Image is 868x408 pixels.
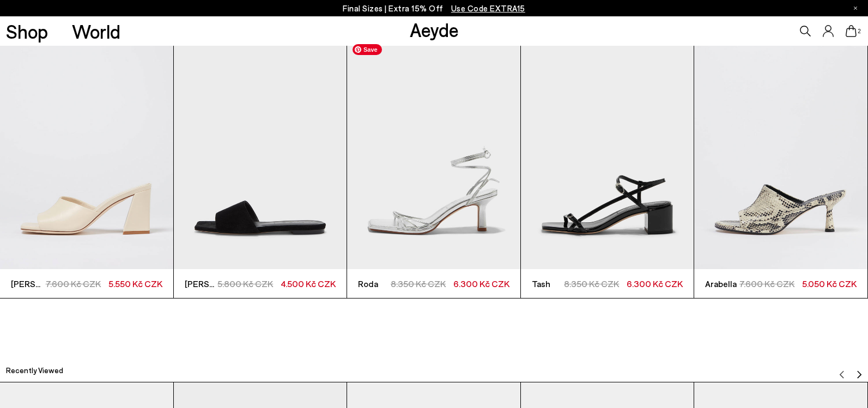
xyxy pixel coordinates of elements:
span: 5.800 Kč CZK [217,278,273,289]
img: svg%3E [855,370,864,379]
span: 2 [857,28,862,34]
span: 5.050 Kč CZK [802,278,857,289]
span: [PERSON_NAME] [185,277,218,290]
p: Final Sizes | Extra 15% Off [343,2,525,15]
span: 8.350 Kč CZK [564,278,619,289]
div: 5 / 6 [694,38,868,299]
span: 7.600 Kč CZK [46,278,101,289]
img: svg%3E [837,370,846,379]
span: Save [353,44,382,55]
span: Roda [358,277,391,290]
a: Shop [6,22,48,41]
a: World [72,22,120,41]
button: Next slide [855,362,864,379]
img: Roda Leather Lace-Up Sandals [347,39,520,269]
span: Navigate to /collections/ss25-final-sizes [451,3,525,13]
span: 5.550 Kč CZK [108,278,162,289]
div: 4 / 6 [521,38,695,299]
img: Tash Leather Sandals [521,39,694,269]
a: Roda 8.350 Kč CZK 6.300 Kč CZK [347,39,520,299]
span: [PERSON_NAME] [11,277,46,290]
span: Arabella [705,277,739,290]
div: 2 / 6 [174,38,348,299]
img: Anna Suede Sandals [174,39,347,269]
div: 3 / 6 [347,38,521,299]
span: 6.300 Kč CZK [453,278,509,289]
a: Arabella 7.600 Kč CZK 5.050 Kč CZK [694,39,867,299]
span: Tash [532,277,564,290]
span: 6.300 Kč CZK [627,278,683,289]
a: Tash 8.350 Kč CZK 6.300 Kč CZK [521,39,694,299]
span: 7.600 Kč CZK [739,278,794,289]
a: Aeyde [410,18,459,41]
a: 2 [846,25,857,37]
h2: Recently Viewed [6,365,63,376]
button: Previous slide [837,362,846,379]
span: 4.500 Kč CZK [281,278,336,289]
img: Arabella Leather Sandals [694,39,867,269]
span: 8.350 Kč CZK [391,278,446,289]
a: [PERSON_NAME] 5.800 Kč CZK 4.500 Kč CZK [174,39,347,299]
